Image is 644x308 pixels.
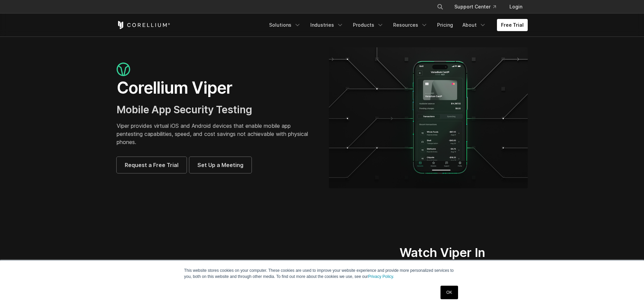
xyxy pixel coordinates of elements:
[504,1,528,13] a: Login
[117,103,252,116] span: Mobile App Security Testing
[189,157,252,173] a: Set Up a Meeting
[265,19,305,31] a: Solutions
[125,161,178,169] span: Request a Free Trial
[429,1,528,13] div: Navigation Menu
[497,19,528,31] a: Free Trial
[433,19,457,31] a: Pricing
[389,19,432,31] a: Resources
[368,274,394,279] a: Privacy Policy.
[117,157,187,173] a: Request a Free Trial
[434,1,446,13] button: Search
[458,19,490,31] a: About
[184,267,460,280] p: This website stores cookies on your computer. These cookies are used to improve your website expe...
[349,19,388,31] a: Products
[440,286,458,299] a: OK
[117,78,315,98] h1: Corellium Viper
[449,1,501,13] a: Support Center
[117,21,170,29] a: Corellium Home
[117,63,130,76] img: viper_icon_large
[265,19,528,31] div: Navigation Menu
[197,161,243,169] span: Set Up a Meeting
[117,122,315,146] p: Viper provides virtual iOS and Android devices that enable mobile app pentesting capabilities, sp...
[400,245,502,276] h2: Watch Viper In Action
[329,47,528,188] img: viper_hero
[306,19,348,31] a: Industries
